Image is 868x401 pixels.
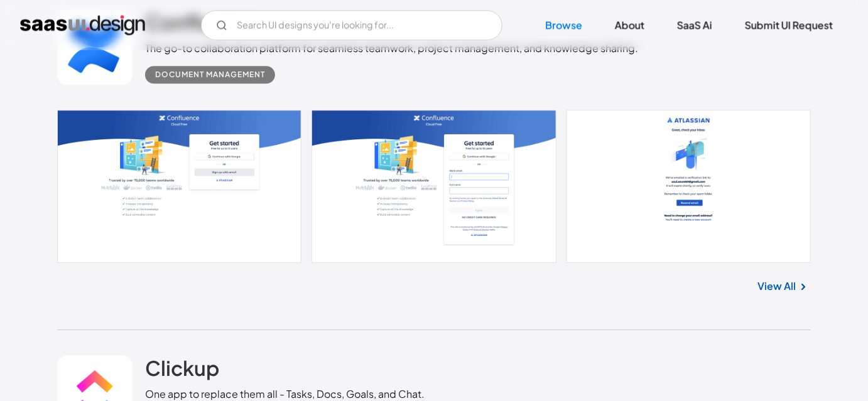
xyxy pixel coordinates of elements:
[201,10,502,40] input: Search UI designs you're looking for...
[201,10,502,40] form: Email Form
[530,11,597,39] a: Browse
[145,355,219,387] a: Clickup
[662,11,727,39] a: SaaS Ai
[20,15,145,35] a: home
[145,355,219,380] h2: Clickup
[730,11,848,39] a: Submit UI Request
[155,67,265,82] div: Document Management
[600,11,659,39] a: About
[757,279,796,294] a: View All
